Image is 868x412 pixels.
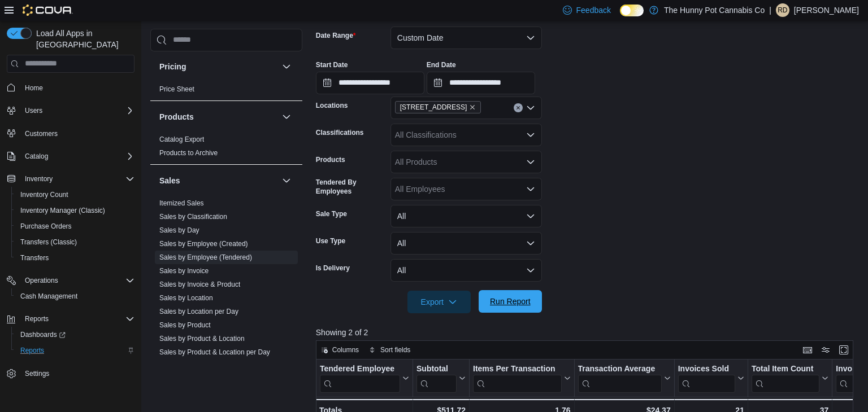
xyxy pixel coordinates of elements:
[159,239,248,247] a: Sales by Employee (Created)
[159,307,238,315] a: Sales by Location per Day
[16,344,49,357] a: Reports
[400,102,467,113] span: [STREET_ADDRESS]
[819,343,832,357] button: Display options
[20,274,63,287] button: Operations
[32,28,134,50] span: Load All Apps in [GEOGRAPHIC_DATA]
[316,264,350,273] label: Is Delivery
[159,226,199,234] a: Sales by Day
[20,104,134,117] span: Users
[159,239,248,248] span: Sales by Employee (Created)
[159,148,218,156] a: Products to Archive
[23,5,73,16] img: Cova
[20,190,68,199] span: Inventory Count
[316,101,348,110] label: Locations
[16,235,134,249] span: Transfers (Classic)
[280,173,293,187] button: Sales
[678,363,735,374] div: Invoices Sold
[837,343,850,357] button: Enter fullscreen
[316,31,356,40] label: Date Range
[25,369,49,378] span: Settings
[11,288,139,304] button: Cash Management
[20,172,57,186] button: Inventory
[390,27,542,49] button: Custom Date
[25,276,58,285] span: Operations
[20,253,49,262] span: Transfers
[20,330,66,339] span: Dashboards
[316,178,386,196] label: Tendered By Employees
[473,363,562,392] div: Items Per Transaction
[664,3,765,17] p: The Hunny Pot Cannabis Co
[427,60,456,69] label: End Date
[16,251,134,265] span: Transfers
[11,327,139,343] a: Dashboards
[364,343,415,357] button: Sort fields
[159,199,204,207] a: Itemized Sales
[150,196,302,376] div: Sales
[395,101,481,113] span: 2173 Yonge St
[390,232,542,255] button: All
[427,72,535,94] input: Press the down key to open a popover containing a calendar.
[20,150,134,163] span: Catalog
[20,81,134,95] span: Home
[2,273,139,288] button: Operations
[159,348,270,356] a: Sales by Product & Location per Day
[2,103,139,119] button: Users
[2,171,139,187] button: Inventory
[16,204,134,217] span: Inventory Manager (Classic)
[20,150,53,163] button: Catalog
[20,312,53,326] button: Reports
[16,220,134,233] span: Purchase Orders
[16,344,134,357] span: Reports
[526,185,535,194] button: Open list of options
[469,104,476,111] button: Remove 2173 Yonge St from selection in this group
[20,172,134,186] span: Inventory
[20,366,134,380] span: Settings
[16,188,73,201] a: Inventory Count
[16,290,134,303] span: Cash Management
[20,222,72,231] span: Purchase Orders
[159,253,252,261] a: Sales by Employee (Tendered)
[20,127,62,141] a: Customers
[159,135,204,143] a: Catalog Export
[159,320,211,329] span: Sales by Product
[2,148,139,164] button: Catalog
[20,312,134,326] span: Reports
[320,363,400,374] div: Tendered Employee
[752,363,828,392] button: Total Item Count
[473,363,562,374] div: Items Per Transaction
[159,334,245,343] span: Sales by Product & Location
[16,204,110,217] a: Inventory Manager (Classic)
[159,334,245,342] a: Sales by Product & Location
[801,343,814,357] button: Keyboard shortcuts
[20,126,134,141] span: Customers
[159,111,277,122] button: Products
[11,234,139,250] button: Transfers (Classic)
[25,84,43,93] span: Home
[159,148,218,157] span: Products to Archive
[20,292,77,301] span: Cash Management
[490,296,531,307] span: Run Report
[752,363,819,392] div: Total Item Count
[16,220,76,233] a: Purchase Orders
[159,266,209,274] a: Sales by Invoice
[794,3,859,17] p: [PERSON_NAME]
[159,134,204,143] span: Catalog Export
[416,363,457,374] div: Subtotal
[316,128,364,137] label: Classifications
[578,363,661,392] div: Transaction Average
[526,157,535,166] button: Open list of options
[20,81,47,95] a: Home
[159,280,240,288] a: Sales by Invoice & Product
[2,80,139,96] button: Home
[479,290,542,313] button: Run Report
[159,212,227,220] a: Sales by Classification
[159,60,277,72] button: Pricing
[11,218,139,234] button: Purchase Orders
[2,365,139,382] button: Settings
[320,363,409,392] button: Tendered Employee
[159,279,240,288] span: Sales by Invoice & Product
[280,109,293,123] button: Products
[159,252,252,261] span: Sales by Employee (Tendered)
[678,363,744,392] button: Invoices Sold
[390,205,542,227] button: All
